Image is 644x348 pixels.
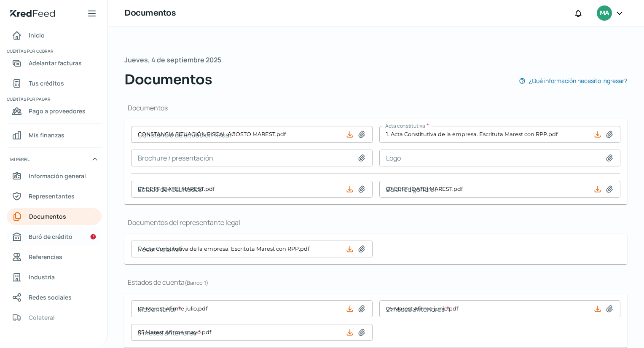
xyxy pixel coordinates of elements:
[7,309,102,326] a: Colateral
[7,47,100,55] span: Cuentas por cobrar
[29,231,72,242] span: Buró de crédito
[29,312,55,323] span: Colateral
[29,292,72,302] span: Redes sociales
[29,130,64,140] span: Mis finanzas
[124,70,212,90] span: Documentos
[7,228,102,245] a: Buró de crédito
[29,191,75,201] span: Representantes
[124,7,175,19] h1: Documentos
[29,58,82,68] span: Adelantar facturas
[7,75,102,92] a: Tus créditos
[7,188,102,205] a: Representantes
[29,211,66,222] span: Documentos
[124,103,627,112] h1: Documentos
[7,289,102,306] a: Redes sociales
[124,218,627,227] h1: Documentos del representante legal
[10,155,30,163] span: Mi perfil
[124,54,221,66] span: Jueves, 4 de septiembre 2025
[7,103,102,120] a: Pago a proveedores
[29,30,45,40] span: Inicio
[7,208,102,225] a: Documentos
[29,272,55,282] span: Industria
[7,27,102,44] a: Inicio
[29,171,86,181] span: Información general
[7,55,102,72] a: Adelantar facturas
[7,168,102,185] a: Información general
[7,127,102,144] a: Mis finanzas
[124,278,627,287] h1: Estados de cuenta
[7,249,102,265] a: Referencias
[29,252,62,262] span: Referencias
[185,279,208,286] span: ( Banco 1 )
[529,75,627,86] span: ¿Qué información necesito ingresar?
[29,106,86,116] span: Pago a proveedores
[385,122,425,129] span: Acta constitutiva
[7,95,100,103] span: Cuentas por pagar
[29,78,64,88] span: Tus créditos
[7,269,102,286] a: Industria
[600,8,609,19] span: MA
